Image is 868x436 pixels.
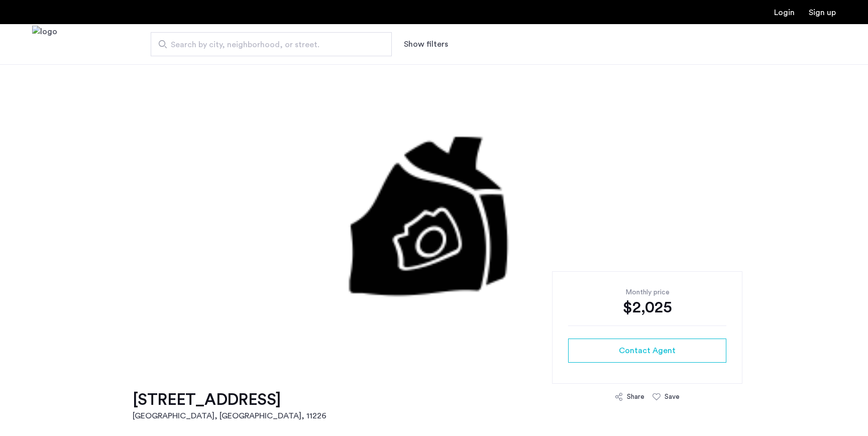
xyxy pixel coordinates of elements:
[32,26,57,63] a: Cazamio Logo
[133,390,327,422] a: [STREET_ADDRESS][GEOGRAPHIC_DATA], [GEOGRAPHIC_DATA], 11226
[133,390,327,410] h1: [STREET_ADDRESS]
[156,64,712,366] img: 1.gif
[568,339,726,363] button: button
[151,32,392,56] input: Apartment Search
[665,392,680,402] div: Save
[619,345,676,357] span: Contact Agent
[171,39,364,51] span: Search by city, neighborhood, or street.
[568,287,726,297] div: Monthly price
[627,392,644,402] div: Share
[32,26,57,63] img: logo
[809,9,836,17] a: Registration
[568,297,726,317] div: $2,025
[133,410,327,422] h2: [GEOGRAPHIC_DATA], [GEOGRAPHIC_DATA] , 11226
[774,9,795,17] a: Login
[404,38,448,50] button: Show or hide filters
